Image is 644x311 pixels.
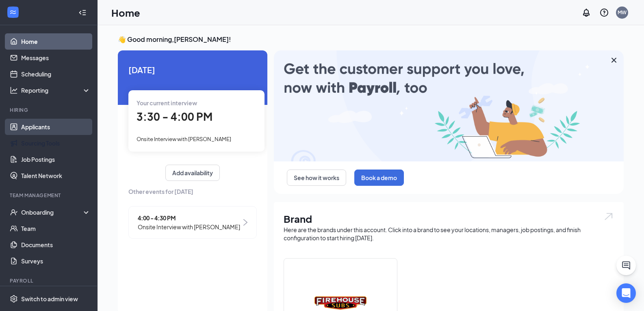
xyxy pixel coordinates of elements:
[21,50,91,66] a: Messages
[10,86,18,94] svg: Analysis
[21,237,91,253] a: Documents
[21,119,91,135] a: Applicants
[274,50,624,161] img: payroll-large.gif
[21,253,91,269] a: Surveys
[78,9,87,17] svg: Collapse
[10,277,89,284] div: Payroll
[138,222,240,231] span: Onsite Interview with [PERSON_NAME]
[616,256,636,275] button: ChatActive
[354,170,404,186] button: Book a demo
[10,107,89,113] div: Hiring
[21,220,91,237] a: Team
[10,208,18,216] svg: UserCheck
[21,167,91,184] a: Talent Network
[621,261,631,270] svg: ChatActive
[21,151,91,167] a: Job Postings
[287,170,346,186] button: See how it works
[21,135,91,151] a: Sourcing Tools
[21,208,84,216] div: Onboarding
[21,33,91,50] a: Home
[111,6,140,20] h1: Home
[618,9,627,16] div: MW
[609,55,619,65] svg: Cross
[137,136,231,142] span: Onsite Interview with [PERSON_NAME]
[118,35,624,44] h3: 👋 Good morning, [PERSON_NAME] !
[9,8,17,16] svg: WorkstreamLogo
[138,213,240,222] span: 4:00 - 4:30 PM
[137,99,197,107] span: Your current interview
[137,110,212,123] span: 3:30 - 4:00 PM
[284,226,614,242] div: Here are the brands under this account. Click into a brand to see your locations, managers, job p...
[616,283,636,303] div: Open Intercom Messenger
[21,66,91,82] a: Scheduling
[21,86,91,94] div: Reporting
[284,212,614,226] h1: Brand
[599,8,609,17] svg: QuestionInfo
[581,8,591,17] svg: Notifications
[10,295,18,303] svg: Settings
[128,63,257,76] span: [DATE]
[10,192,89,199] div: Team Management
[603,212,614,221] img: open.6027fd2a22e1237b5b06.svg
[128,187,257,196] span: Other events for [DATE]
[165,165,220,181] button: Add availability
[21,295,78,303] div: Switch to admin view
